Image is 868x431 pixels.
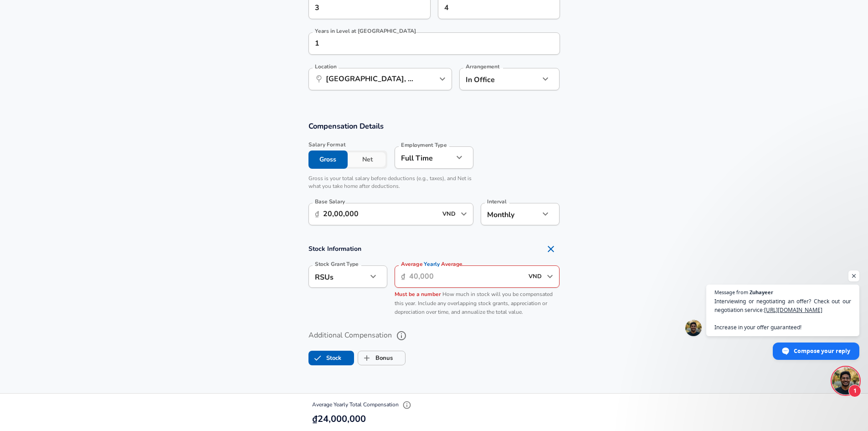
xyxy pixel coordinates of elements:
label: Arrangement [466,64,499,69]
span: How much in stock will you be compensated this year. Include any overlapping stock grants, apprec... [395,291,553,316]
button: Open [544,270,556,283]
span: Stock [309,349,326,367]
label: Years in Level at [GEOGRAPHIC_DATA] [315,28,416,34]
button: BonusBonus [358,351,406,365]
span: Bonus [358,349,375,367]
span: Interviewing or negotiating an offer? Check out our negotiation service: Increase in your offer g... [714,297,851,332]
label: Interval [487,199,507,204]
span: 1 [848,384,861,397]
button: Open [457,208,470,220]
button: help [394,328,409,343]
h4: Stock Information [308,240,560,258]
label: Stock Grant Type [315,261,359,267]
span: Salary Format [308,141,387,149]
input: 100,000 [323,203,437,225]
div: Full Time [395,146,453,169]
label: Base Salary [315,199,345,204]
label: Stock [309,349,341,367]
p: Gross is your total salary before deductions (e.g., taxes), and Net is what you take home after d... [308,175,474,190]
input: 1 [308,32,540,55]
span: Yearly [424,260,440,268]
span: Zuhayeer [750,290,773,295]
div: Monthly [481,203,539,225]
label: Additional Compensation [308,328,560,343]
input: USD [526,270,544,284]
label: Average Average [401,261,462,267]
label: Location [315,64,336,69]
div: In Office [459,68,526,90]
button: Net [348,151,387,169]
h3: Compensation Details [308,121,560,131]
label: Employment Type [401,142,447,148]
button: Explain Total Compensation [400,398,414,412]
span: Average Yearly Total Compensation [312,401,414,408]
input: 40,000 [409,265,524,288]
span: Must be a number [395,291,441,298]
button: Gross [308,151,348,169]
button: Open [436,73,449,85]
label: Bonus [358,349,393,367]
button: Remove Section [542,240,560,258]
span: Message from [714,290,748,295]
button: StockStock [308,351,354,365]
input: USD [440,207,458,221]
span: Compose your reply [794,343,850,359]
div: RSUs [308,265,367,288]
div: Open chat [832,367,859,395]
